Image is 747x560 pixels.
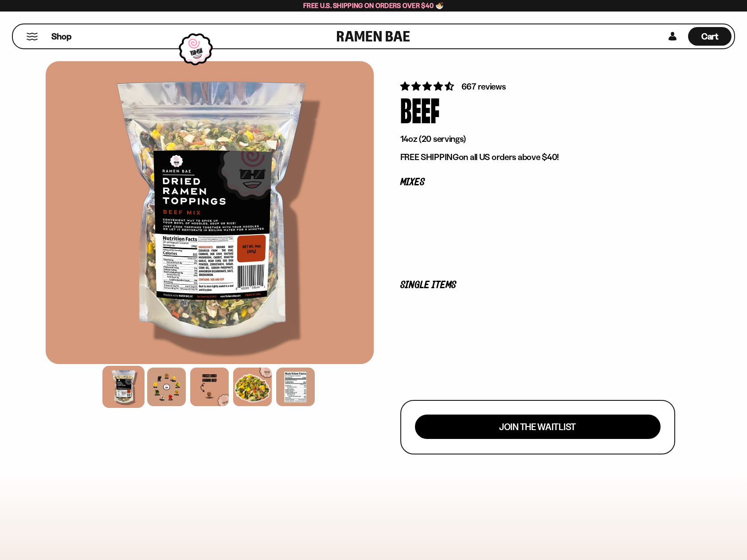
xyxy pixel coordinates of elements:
strong: FREE SHIPPING [400,152,459,162]
p: Single Items [400,281,675,290]
p: 14oz (20 servings) [400,133,675,145]
a: Cart [688,24,731,48]
span: Join the waitlist [499,422,576,431]
a: Shop [51,27,71,46]
span: 4.64 stars [400,81,456,92]
button: Join the waitlist [415,415,661,439]
span: 667 reviews [461,81,506,92]
span: Cart [701,31,719,42]
p: Mixes [400,178,675,187]
p: on all US orders above $40! [400,152,675,163]
button: Mobile Menu Trigger [26,33,38,40]
div: Beef [400,93,439,126]
span: Free U.S. Shipping on Orders over $40 🍜 [303,1,444,10]
span: Shop [51,31,71,43]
